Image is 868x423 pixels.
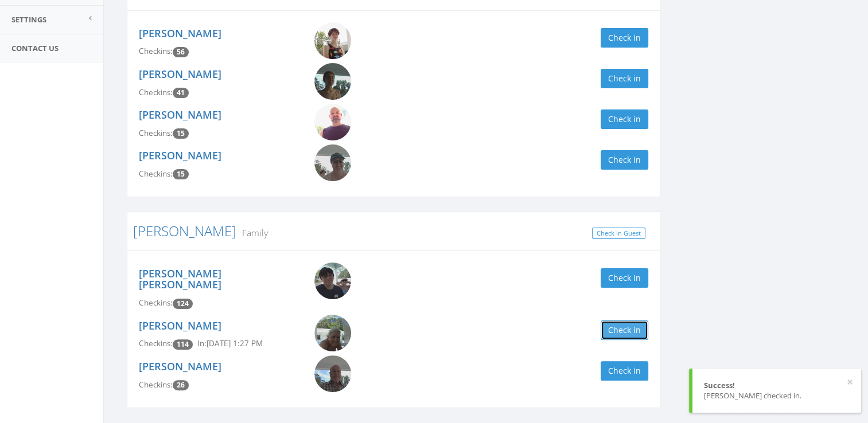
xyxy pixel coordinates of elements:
[601,109,648,129] button: Check in
[139,338,173,348] span: Checkins:
[601,28,648,48] button: Check in
[314,104,351,140] img: Harold_Newingham.png
[197,338,263,348] span: In: [DATE] 1:27 PM
[133,221,236,240] a: [PERSON_NAME]
[139,297,173,308] span: Checkins:
[601,361,648,381] button: Check in
[236,226,268,239] small: Family
[173,380,189,390] span: Checkin count
[139,128,173,138] span: Checkins:
[314,63,351,100] img: Sarah_Newingham.png
[139,108,221,122] a: [PERSON_NAME]
[139,319,221,332] a: [PERSON_NAME]
[847,377,853,388] button: ×
[704,390,850,401] div: [PERSON_NAME] checked in.
[139,87,173,97] span: Checkins:
[11,43,59,53] span: Contact Us
[314,263,351,299] img: David_Skyler_Ibanna-Winget.png
[139,26,221,40] a: [PERSON_NAME]
[173,299,193,309] span: Checkin count
[314,315,351,351] img: Nancy_Winget.png
[173,169,189,179] span: Checkin count
[139,359,221,373] a: [PERSON_NAME]
[11,14,46,25] span: Settings
[139,267,221,292] a: [PERSON_NAME] [PERSON_NAME]
[601,268,648,288] button: Check in
[601,150,648,170] button: Check in
[314,22,351,59] img: Rebekah_Newingham.png
[314,144,351,181] img: Kim_Newingham.png
[592,228,645,240] a: Check In Guest
[704,380,850,391] div: Success!
[173,339,193,350] span: Checkin count
[601,320,648,340] button: Check in
[173,47,189,57] span: Checkin count
[139,169,173,179] span: Checkins:
[139,148,221,162] a: [PERSON_NAME]
[173,88,189,98] span: Checkin count
[139,379,173,390] span: Checkins:
[314,355,351,392] img: Monty_Winget.png
[139,46,173,56] span: Checkins:
[601,69,648,88] button: Check in
[139,67,221,81] a: [PERSON_NAME]
[173,128,189,139] span: Checkin count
